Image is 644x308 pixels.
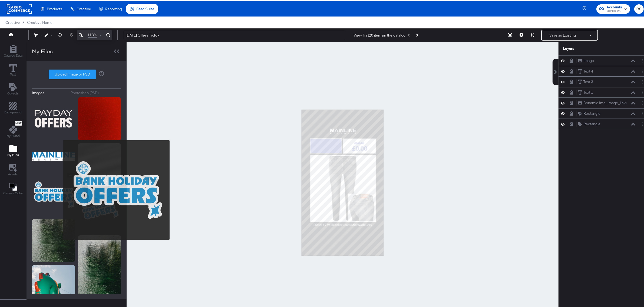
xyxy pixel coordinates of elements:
button: Text [6,61,21,77]
button: Text 1 [578,88,593,94]
span: Background [5,109,22,113]
span: Creative [5,19,20,23]
div: Text 4 [583,67,593,73]
span: Products [47,5,62,10]
span: 113% [88,31,97,36]
div: Images [32,89,44,94]
span: Assets [8,171,18,175]
button: RS [634,3,644,12]
button: Dynamic Ima...image_link) [578,99,627,104]
span: RS [636,5,642,11]
span: Canvas Color [3,190,23,194]
span: New [15,120,22,124]
button: Add Files [4,142,22,158]
button: Assets [5,161,21,177]
div: Photoshop (PSD) [71,89,99,94]
a: Creative Home [27,19,52,23]
span: Accounts [607,3,622,9]
span: Reporting [105,5,122,10]
span: Mainline UK [607,8,622,12]
button: Add Text [4,80,22,96]
div: Image [583,57,594,62]
button: Add Rectangle [1,100,25,115]
button: Save as Existing [542,29,584,39]
span: Creative [77,5,91,10]
div: Rectangle [583,120,600,125]
div: Rectangle [583,110,600,115]
span: My Brand [6,132,20,137]
button: NewMy Brand [3,119,23,139]
div: Text 3 [583,78,593,83]
div: View first 20 items in the catalog [354,31,405,37]
div: Text 1 [583,89,593,94]
button: Rectangle [578,109,601,115]
div: My Files [32,46,53,54]
span: Objects [8,90,19,94]
button: Add Rectangle [1,42,26,58]
span: Catalog Data [4,52,22,56]
span: Feed Suite [136,5,154,10]
button: Text 4 [578,67,593,73]
button: Images [32,89,67,94]
span: / [20,19,27,23]
button: Image Options [67,172,74,176]
div: Layers [563,45,618,50]
button: Next Product [413,29,421,39]
button: Image [578,57,594,62]
button: AccountsMainline UK [596,3,630,12]
span: My Files [7,151,19,156]
span: Text [10,71,16,75]
div: Dynamic Ima...image_link) [583,99,627,104]
button: Photoshop (PSD) [71,89,121,94]
button: Text 3 [578,78,593,83]
button: Rectangle [578,120,601,126]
